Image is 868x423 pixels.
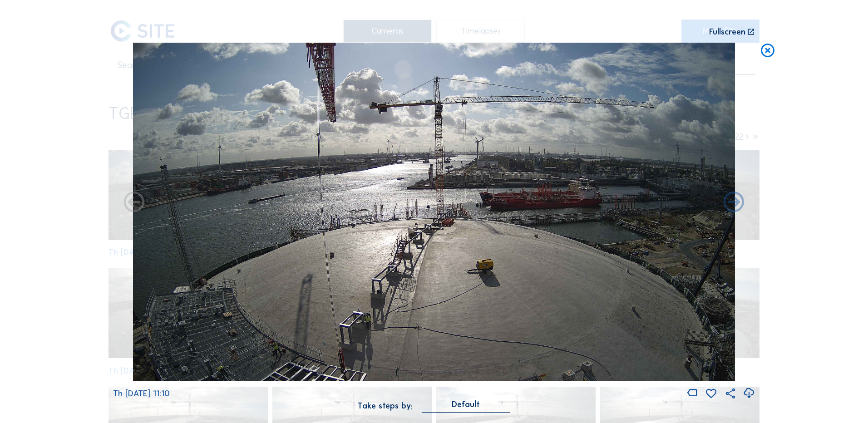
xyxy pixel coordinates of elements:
div: Default [452,400,480,408]
span: Th [DATE] 11:10 [113,389,170,398]
div: Fullscreen [709,28,745,36]
img: Image [133,43,735,381]
i: Forward [122,191,147,216]
div: Take steps by: [358,402,413,410]
i: Back [721,191,746,216]
div: Default [422,400,510,413]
